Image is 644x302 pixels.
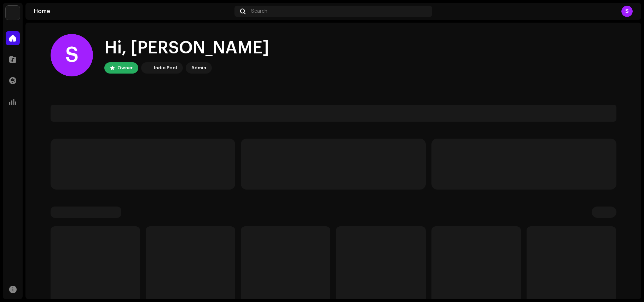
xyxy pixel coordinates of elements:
div: Indie Pool [154,64,177,72]
img: 190830b2-3b53-4b0d-992c-d3620458de1d [143,64,151,72]
span: Search [251,8,267,14]
div: S [621,6,633,17]
div: S [51,34,93,76]
div: Owner [117,64,133,72]
img: 190830b2-3b53-4b0d-992c-d3620458de1d [6,6,20,20]
div: Home [34,8,232,14]
div: Admin [191,64,206,72]
div: Hi, [PERSON_NAME] [104,37,269,59]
